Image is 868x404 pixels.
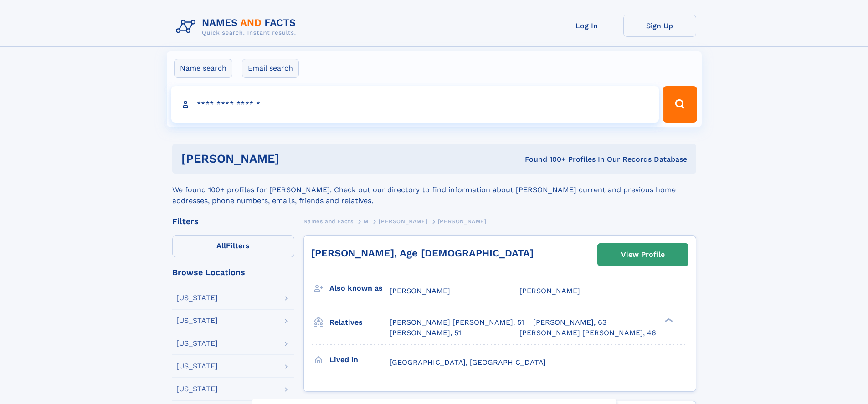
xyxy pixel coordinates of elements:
[176,317,218,324] div: [US_STATE]
[533,317,606,327] a: [PERSON_NAME], 63
[364,215,369,227] a: M
[329,352,390,368] h3: Lived in
[181,153,402,164] h1: [PERSON_NAME]
[379,215,427,227] a: [PERSON_NAME]
[176,363,218,370] div: [US_STATE]
[438,218,487,225] span: [PERSON_NAME]
[379,218,427,225] span: [PERSON_NAME]
[550,15,623,37] a: Log In
[364,218,369,225] span: M
[172,268,294,276] div: Browse Locations
[390,358,546,367] span: [GEOGRAPHIC_DATA], [GEOGRAPHIC_DATA]
[390,328,461,338] a: [PERSON_NAME], 51
[663,86,697,123] button: Search Button
[390,286,450,295] span: [PERSON_NAME]
[172,217,294,225] div: Filters
[176,340,218,347] div: [US_STATE]
[172,15,303,39] img: Logo Names and Facts
[519,286,580,295] span: [PERSON_NAME]
[216,241,226,250] span: All
[402,154,687,164] div: Found 100+ Profiles In Our Records Database
[303,215,354,227] a: Names and Facts
[519,328,656,338] a: [PERSON_NAME] [PERSON_NAME], 46
[621,244,665,265] div: View Profile
[598,244,688,266] a: View Profile
[171,86,659,123] input: search input
[663,317,673,323] div: ❯
[242,59,299,78] label: Email search
[311,247,534,259] a: [PERSON_NAME], Age [DEMOGRAPHIC_DATA]
[172,174,696,206] div: We found 100+ profiles for [PERSON_NAME]. Check out our directory to find information about [PERS...
[176,385,218,393] div: [US_STATE]
[390,317,524,327] a: [PERSON_NAME] [PERSON_NAME], 51
[176,294,218,302] div: [US_STATE]
[174,59,232,78] label: Name search
[329,315,390,330] h3: Relatives
[329,281,390,296] h3: Also known as
[172,235,294,257] label: Filters
[623,15,696,37] a: Sign Up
